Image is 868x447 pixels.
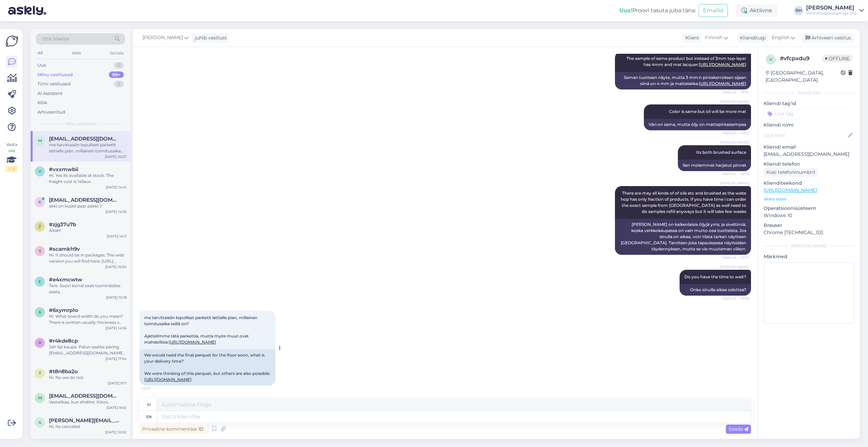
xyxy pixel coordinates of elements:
span: Minu vestlused [65,121,96,127]
div: All [36,49,44,57]
span: #scamkh9v [49,246,80,252]
div: RH [794,6,803,15]
div: Privaatne kommentaar [139,425,206,434]
span: #zjg37u7b [49,221,76,228]
input: Lisa nimi [764,132,847,139]
a: [URL][DOMAIN_NAME] [169,340,216,345]
span: Offline [822,55,852,62]
span: [PERSON_NAME] [720,181,749,186]
span: Nähtud ✓ 19:53 [723,171,749,177]
div: Kõik [37,99,47,106]
div: Aitäh! [49,228,127,234]
span: Nähtud ✓ 19:58 [723,296,749,301]
div: juhib vestlust [192,34,227,42]
span: alex.ginman@hotmail.com [49,417,120,424]
span: e [38,279,41,284]
p: Windows 10 [764,212,854,219]
div: Väri on sama, mutta öljy on mattapintaisempaa [644,119,751,130]
div: Hi. It should be in packages. The web version you will find here: [URL][DOMAIN_NAME] [49,252,127,264]
div: Kliendi info [764,90,854,96]
div: [PERSON_NAME] [764,243,854,249]
span: 6 [39,310,41,315]
div: Minu vestlused [37,71,73,78]
span: [PERSON_NAME] [720,140,749,145]
div: [DATE] 14:11 [107,234,127,239]
span: v [38,169,41,174]
span: #t8n8ba2o [49,368,78,375]
span: [PERSON_NAME] [720,99,749,104]
b: Uus! [619,7,632,14]
input: Lisa tag [764,109,854,119]
div: [DATE] 17:54 [105,356,127,361]
div: [DATE] 9:17 [108,381,127,386]
div: Web [70,49,82,57]
div: Klienditugi [737,34,766,42]
span: mmansoniemi@gmail.com [49,136,120,142]
span: Its both brushed surface [696,150,746,155]
span: There are may all kinds of of oils etc and brushed as the webs hop has only fraction of products.... [621,191,747,214]
div: 0 [114,81,124,87]
div: 1 / 3 [5,166,18,172]
span: [PERSON_NAME] [143,34,183,42]
div: en [146,411,152,423]
span: z [38,224,41,229]
p: Kliendi email [764,144,854,151]
div: Hi. No we do not. [49,375,127,381]
div: [DATE] 14:36 [105,209,127,214]
div: Arhiveeri vestlus [801,33,854,43]
div: AI Assistent [37,90,63,97]
span: Finnish [705,34,722,42]
div: 99+ [109,71,124,78]
div: Jah lipi kaupa. Palun saatke päring [EMAIL_ADDRESS][DOMAIN_NAME] koos koguse infoga ja võimaliku ... [49,344,127,356]
p: Märkmed [764,253,854,260]
div: [PERSON_NAME] on kaikenlaisia ​​öljyjä yms. ja siveltimiä, koska verkkokaupassa on vain murto-osa... [615,219,751,255]
span: v [769,57,772,62]
div: [GEOGRAPHIC_DATA], [GEOGRAPHIC_DATA] [766,69,841,84]
span: 20:27 [141,386,167,391]
a: [URL][DOMAIN_NAME] [764,187,817,193]
span: #6xymrp1o [49,307,78,313]
p: Operatsioonisüsteem [764,205,854,212]
p: [EMAIL_ADDRESS][DOMAIN_NAME] [764,151,854,158]
span: a [38,420,41,425]
span: #vxxmwbii [49,166,78,172]
div: äkki on kuskil paar pakki :) [49,203,127,209]
div: [DATE] 14:56 [105,326,127,331]
span: #e4xmcwtw [49,277,82,283]
span: Saada [729,426,748,432]
p: Klienditeekond [764,180,854,187]
span: Nähtud ✓ 19:57 [723,255,749,260]
div: Tere. Soovi korral saab tooninäidise saata. [49,283,127,295]
span: Otsi kliente [42,35,69,43]
span: m [38,138,42,143]
div: Arhiveeritud [37,109,65,116]
span: The sample of same product but instead of 3mm top-layer has 4mm and mat lacquer: [627,56,747,67]
div: [DATE] 9:00 [106,405,127,410]
div: [PERSON_NAME] [806,5,856,11]
div: # vfcpxdu9 [780,54,822,63]
p: Kliendi tag'id [764,100,854,107]
div: Klient [683,34,699,42]
img: Askly Logo [5,35,18,48]
div: We would need the final parquet for the floor soon, what is your delivery time? We were thinking ... [139,349,276,385]
div: Hi. Yes its available at stock. The freight cost is 145eur. [49,172,127,185]
button: Emailid [699,4,728,17]
a: [PERSON_NAME]Viimistluskaubamaja OÜ [806,5,864,16]
span: m [38,395,42,400]
div: Hi. What board width do you mean? There is written usually thickness x width x length in mm under... [49,313,127,326]
span: r [38,340,41,345]
p: Brauser [764,222,854,229]
span: Do you have the time to wait? [684,274,746,279]
div: me tarvittaisiin lopulliset parketit lattialle pian, millainen toimitusaika teillä on? Ajattelimm... [49,142,127,154]
div: Uus [37,62,46,69]
a: [URL][DOMAIN_NAME] [144,377,191,382]
div: [DATE] 20:27 [105,154,127,159]
a: [URL][DOMAIN_NAME] [699,62,746,67]
span: me tarvittaisiin lopulliset parketit lattialle pian, millainen toimitusaika teillä on? Ajattelimm... [144,315,258,345]
div: 0 [114,62,124,69]
span: Nähtud ✓ 19:52 [723,90,749,95]
div: Proovi tasuta juba täna: [619,6,696,15]
div: [DATE] 10:02 [105,430,127,435]
span: t [39,371,41,376]
div: Sen molemmat harjatut pinnat [678,160,751,171]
